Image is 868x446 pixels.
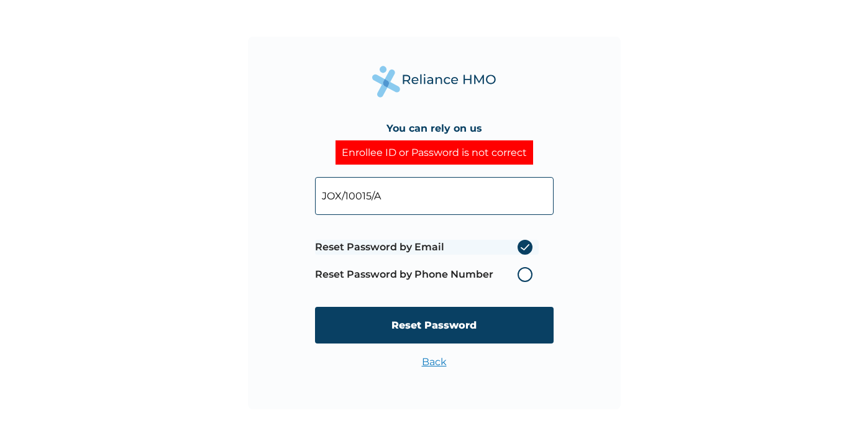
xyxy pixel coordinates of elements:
[315,240,539,255] label: Reset Password by Email
[315,234,539,288] span: Password reset method
[315,267,539,282] label: Reset Password by Phone Number
[372,66,496,98] img: Reliance Health's Logo
[386,122,482,134] h4: You can rely on us
[315,177,554,215] input: Your Enrollee ID or Email Address
[422,356,447,368] a: Back
[315,307,554,344] input: Reset Password
[336,140,533,165] div: Enrollee ID or Password is not correct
